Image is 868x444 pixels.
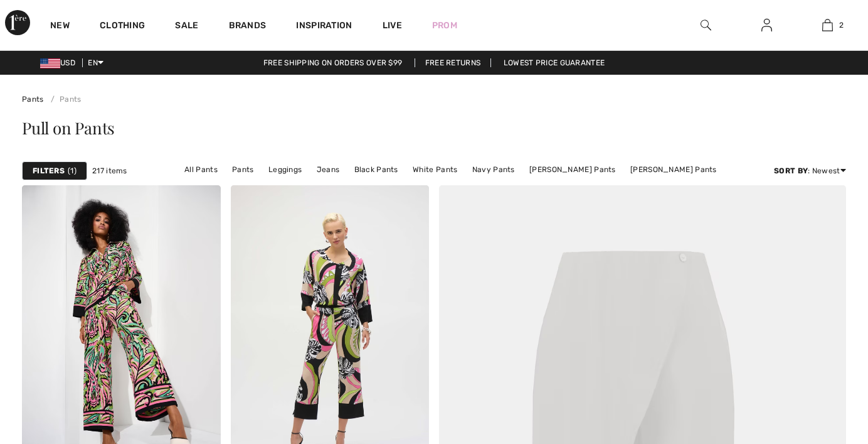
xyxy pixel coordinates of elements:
a: [PERSON_NAME] Pants [624,161,723,178]
img: 1ère Avenue [5,10,30,35]
a: Pants [22,95,44,104]
span: Inspiration [296,20,352,33]
img: US Dollar [40,58,60,68]
a: White Pants [406,161,463,178]
a: Pants [226,161,260,178]
a: Clothing [100,20,145,33]
a: [PERSON_NAME] Pants [523,161,622,178]
img: My Bag [822,18,833,33]
a: Free shipping on orders over $99 [253,58,413,67]
img: My Info [761,18,772,33]
a: Jeans [310,161,346,178]
a: All Pants [178,161,224,178]
a: Free Returns [415,58,492,67]
span: 2 [839,19,844,31]
span: USD [40,58,80,67]
a: Prom [432,19,457,32]
img: search the website [701,18,711,33]
a: Live [383,19,402,32]
strong: Sort By [774,166,808,175]
a: Black Pants [348,161,405,178]
span: 217 items [92,165,127,176]
a: Leggings [262,161,308,178]
a: Sale [175,20,198,33]
span: 1 [68,165,77,176]
a: Sign In [751,18,782,33]
a: New [50,20,70,33]
div: : Newest [774,165,846,176]
span: EN [88,58,103,67]
a: Pants [46,95,82,104]
span: Pull on Pants [22,117,115,139]
strong: Filters [33,165,65,176]
a: Navy Pants [466,161,521,178]
a: Lowest Price Guarantee [494,58,615,67]
a: Brands [229,20,267,33]
a: 2 [798,18,857,33]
